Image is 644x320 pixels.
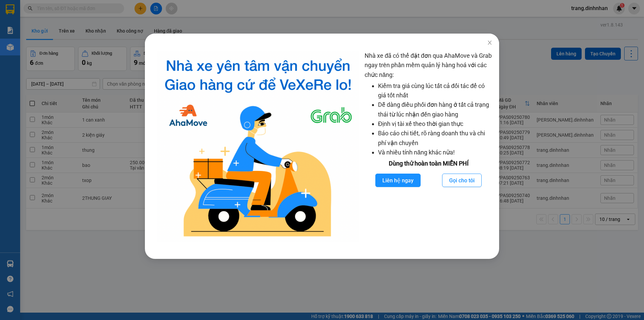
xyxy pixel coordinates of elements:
[365,159,492,168] div: Dùng thử hoàn toàn MIỄN PHÍ
[378,148,492,157] li: Và nhiều tính năng khác nữa!
[157,51,359,242] img: logo
[382,176,414,185] span: Liên hệ ngay
[487,40,492,45] span: close
[378,129,492,148] li: Báo cáo chi tiết, rõ ràng doanh thu và chi phí vận chuyển
[378,100,492,119] li: Dễ dàng điều phối đơn hàng ở tất cả trạng thái từ lúc nhận đến giao hàng
[480,34,499,52] button: Close
[378,119,492,129] li: Định vị tài xế theo thời gian thực
[378,81,492,100] li: Kiểm tra giá cùng lúc tất cả đối tác để có giá tốt nhất
[365,51,492,242] div: Nhà xe đã có thể đặt đơn qua AhaMove và Grab ngay trên phần mềm quản lý hàng hoá với các chức năng:
[449,176,475,185] span: Gọi cho tôi
[442,174,482,187] button: Gọi cho tôi
[375,174,421,187] button: Liên hệ ngay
